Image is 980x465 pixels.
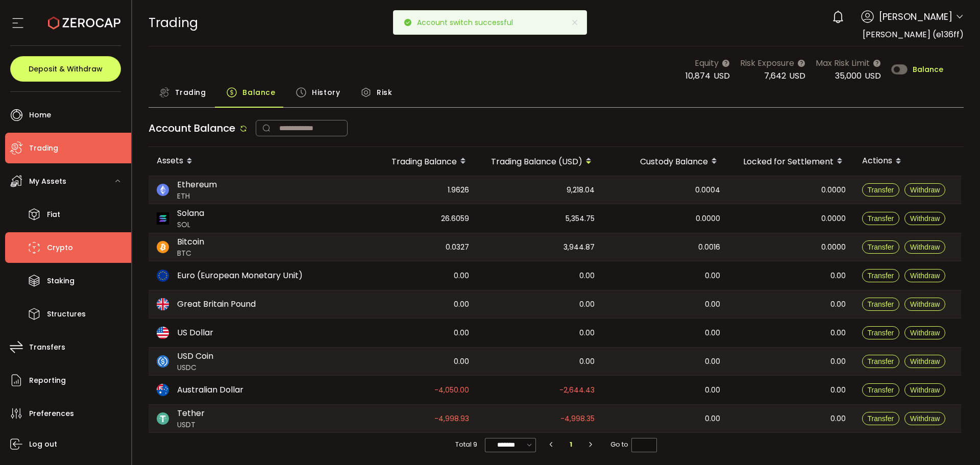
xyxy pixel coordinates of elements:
span: Equity [695,57,719,69]
span: USD [714,70,730,82]
span: USDT [177,420,205,430]
span: Staking [47,274,75,288]
span: Total 9 [455,437,477,452]
span: Transfer [868,414,894,423]
span: Great Britain Pound [177,298,256,310]
span: Withdraw [910,186,940,194]
span: Log out [29,437,57,452]
p: Account switch successful [417,19,521,26]
span: Transfer [868,357,894,365]
span: 0.00 [579,356,595,368]
span: 0.00 [830,327,846,339]
span: Crypto [47,240,73,255]
span: 0.00 [705,413,720,425]
button: Transfer [862,183,900,197]
span: 5,354.75 [566,213,595,225]
img: btc_portfolio.svg [157,241,169,253]
span: 0.00 [705,327,720,339]
span: 26.6059 [441,213,469,225]
button: Withdraw [904,269,945,282]
button: Transfer [862,412,900,425]
span: 10,874 [685,70,710,82]
span: 0.0004 [695,184,720,196]
span: Balance [913,66,943,73]
span: 0.00 [705,384,720,396]
button: Deposit & Withdraw [10,56,121,82]
span: 3,944.87 [563,241,595,253]
span: 0.0000 [821,241,846,253]
span: Reporting [29,373,66,388]
span: 0.00 [705,299,720,310]
button: Transfer [862,383,900,397]
button: Withdraw [904,183,945,197]
span: 0.00 [579,327,595,339]
span: Solana [177,207,204,219]
span: -4,998.35 [560,413,595,425]
div: Locked for Settlement [728,153,854,170]
button: Withdraw [904,298,945,311]
span: Withdraw [910,214,940,223]
span: 0.00 [830,299,846,310]
div: Custody Balance [603,153,728,170]
span: ETH [177,191,217,202]
li: 1 [562,437,580,452]
img: eur_portfolio.svg [157,270,169,282]
span: Transfer [868,386,894,394]
span: Withdraw [910,300,940,308]
span: My Assets [29,174,66,189]
span: Balance [242,82,275,103]
span: Trading [149,14,198,32]
div: Trading Balance (USD) [477,153,603,170]
button: Withdraw [904,383,945,397]
span: 0.0016 [698,241,720,253]
span: 0.00 [454,327,469,339]
span: 0.00 [705,270,720,282]
button: Withdraw [904,412,945,425]
span: Withdraw [910,386,940,394]
button: Withdraw [904,326,945,339]
button: Transfer [862,326,900,339]
span: BTC [177,248,204,259]
img: usd_portfolio.svg [157,327,169,339]
span: [PERSON_NAME] (e136ff) [863,29,964,40]
span: 0.0327 [446,241,469,253]
span: Risk Exposure [740,57,794,69]
span: 0.00 [454,270,469,282]
span: Home [29,108,51,123]
span: Transfer [868,329,894,337]
span: 0.00 [830,356,846,368]
span: Withdraw [910,272,940,280]
span: Account Balance [149,121,235,135]
div: Assets [149,153,352,170]
div: Actions [854,153,961,170]
span: Ethereum [177,179,217,191]
span: Withdraw [910,329,940,337]
span: Fiat [47,207,60,222]
span: Transfers [29,340,65,355]
button: Transfer [862,212,900,225]
span: USD [789,70,805,82]
img: usdc_portfolio.svg [157,355,169,368]
span: Max Risk Limit [816,57,870,69]
span: 1.9626 [448,184,469,196]
div: Chat Widget [929,416,980,465]
span: 35,000 [835,70,862,82]
span: -4,050.00 [434,384,469,396]
span: 0.00 [705,356,720,368]
div: Trading Balance [352,153,477,170]
span: -2,644.43 [559,384,595,396]
img: sol_portfolio.png [157,212,169,225]
span: Euro (European Monetary Unit) [177,270,303,282]
span: Transfer [868,272,894,280]
button: Transfer [862,298,900,311]
img: aud_portfolio.svg [157,384,169,396]
span: 0.0000 [821,213,846,225]
span: 0.00 [830,384,846,396]
span: 0.0000 [696,213,720,225]
button: Transfer [862,240,900,254]
span: Australian Dollar [177,384,243,396]
span: Transfer [868,214,894,223]
span: USD [865,70,881,82]
img: usdt_portfolio.svg [157,412,169,425]
span: 9,218.04 [567,184,595,196]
